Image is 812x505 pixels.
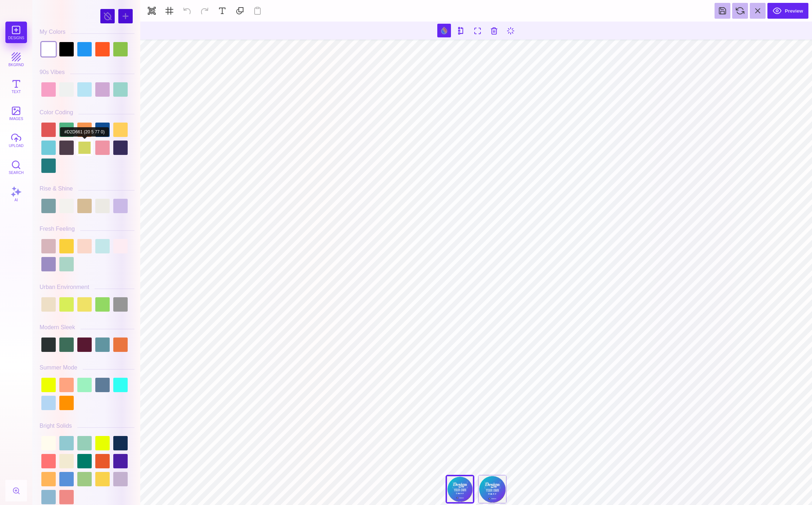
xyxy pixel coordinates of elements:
[5,156,27,178] button: Search
[5,102,27,124] button: images
[40,185,73,192] div: Rise & Shine
[40,69,65,75] div: 90s Vibes
[5,75,27,97] button: Text
[5,49,27,70] button: bkgrnd
[40,284,89,290] div: Urban Environment
[5,183,27,205] button: AI
[40,423,72,429] div: Bright Solids
[40,324,75,331] div: Modern Sleek
[767,3,808,19] button: Preview
[5,129,27,151] button: upload
[40,109,73,116] div: Color Coding
[40,29,65,35] div: My Colors
[40,364,77,371] div: Summer Mode
[40,226,75,232] div: Fresh Feeling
